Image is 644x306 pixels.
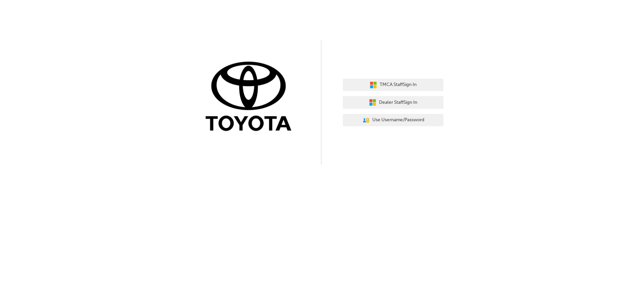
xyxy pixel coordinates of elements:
[380,81,417,89] span: TMCA Staff Sign In
[201,60,301,134] img: Trak
[343,114,443,127] button: Use Username/Password
[343,79,443,91] button: TMCA StaffSign In
[372,116,424,124] span: Use Username/Password
[379,99,417,106] span: Dealer Staff Sign In
[343,96,443,109] button: Dealer StaffSign In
